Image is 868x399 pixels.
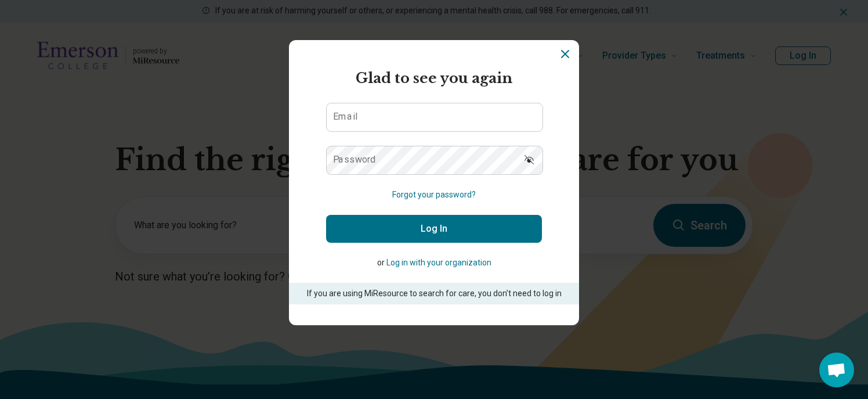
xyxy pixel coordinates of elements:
[326,215,542,243] button: Log In
[386,257,491,269] button: Log in with your organization
[305,287,563,300] p: If you are using MiResource to search for care, you don’t need to log in
[333,155,376,164] label: Password
[392,189,476,201] button: Forgot your password?
[326,68,542,89] h2: Glad to see you again
[333,112,357,121] label: Email
[289,40,579,325] section: Login Dialog
[516,146,542,174] button: Show password
[326,257,542,269] p: or
[558,47,572,61] button: Dismiss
